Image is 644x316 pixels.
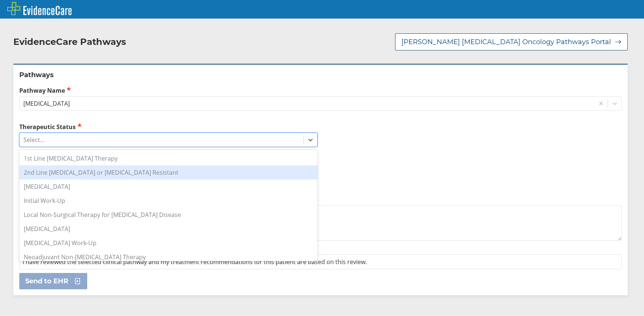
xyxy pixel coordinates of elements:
[19,222,318,236] div: [MEDICAL_DATA]
[395,33,628,50] button: [PERSON_NAME] [MEDICAL_DATA] Oncology Pathways Portal
[19,194,318,208] div: Initial Work-Up
[25,277,68,286] span: Send to EHR
[19,250,318,264] div: Neoadjuvant Non-[MEDICAL_DATA] Therapy
[19,180,318,194] div: [MEDICAL_DATA]
[19,208,318,222] div: Local Non-Surgical Therapy for [MEDICAL_DATA] Disease
[13,36,126,47] h2: EvidenceCare Pathways
[19,86,622,95] label: Pathway Name
[19,273,87,289] button: Send to EHR
[19,195,622,203] label: Additional Details
[23,99,70,108] div: [MEDICAL_DATA]
[19,165,318,180] div: 2nd Line [MEDICAL_DATA] or [MEDICAL_DATA] Resistant
[19,151,318,165] div: 1st Line [MEDICAL_DATA] Therapy
[19,236,318,250] div: [MEDICAL_DATA] Work-Up
[401,37,611,46] span: [PERSON_NAME] [MEDICAL_DATA] Oncology Pathways Portal
[19,122,318,131] label: Therapeutic Status
[19,70,622,79] h2: Pathways
[23,136,45,144] div: Select...
[23,258,367,266] span: I have reviewed the selected clinical pathway and my treatment recommendations for this patient a...
[7,2,72,15] img: EvidenceCare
